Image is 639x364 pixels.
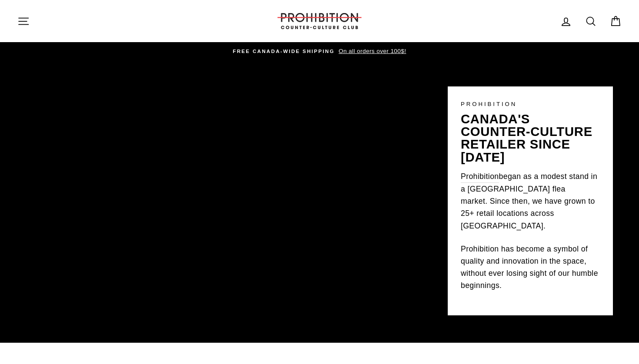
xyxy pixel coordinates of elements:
[20,46,619,56] a: FREE CANADA-WIDE SHIPPING On all orders over 100$!
[336,48,406,54] span: On all orders over 100$!
[233,49,335,54] span: FREE CANADA-WIDE SHIPPING
[461,170,499,183] a: Prohibition
[461,99,600,109] p: PROHIBITION
[461,243,600,292] p: Prohibition has become a symbol of quality and innovation in the space, without ever losing sight...
[276,13,363,29] img: PROHIBITION COUNTER-CULTURE CLUB
[461,113,600,164] p: canada's counter-culture retailer since [DATE]
[461,170,600,232] p: began as a modest stand in a [GEOGRAPHIC_DATA] flea market. Since then, we have grown to 25+ reta...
